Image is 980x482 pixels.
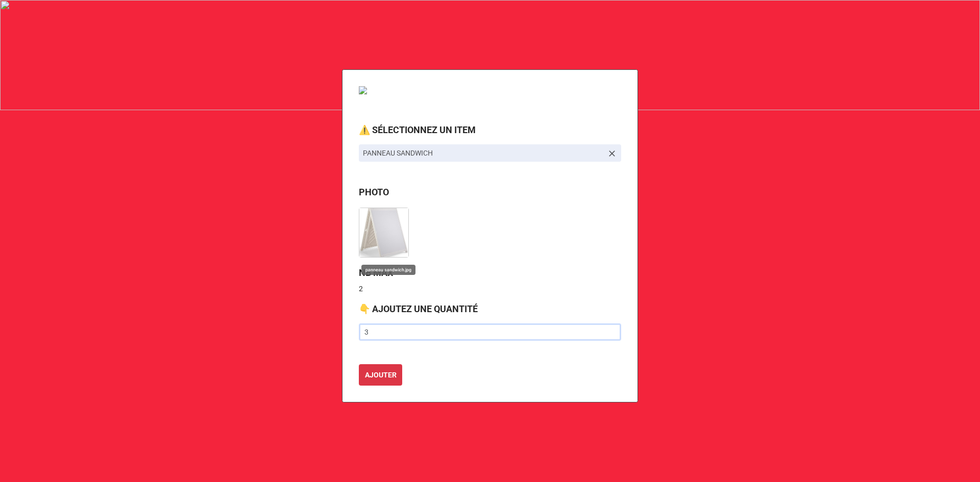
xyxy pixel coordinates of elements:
button: AJOUTER [359,364,402,386]
label: 👇 AJOUTEZ UNE QUANTITÉ [359,302,478,316]
b: PHOTO [359,187,389,197]
b: AJOUTER [365,370,397,380]
b: NB MAX [359,267,393,278]
p: PANNEAU SANDWICH [363,148,603,158]
label: ⚠️ SÉLECTIONNEZ UN ITEM [359,123,476,137]
img: ggCIPkjFSnJ3aC_FhINAMZ47tyA0PfyFcUI0s2967k0 [359,208,408,257]
img: VSJ_SERV_LOIS_SPORT_DEV_SOC.png [359,86,461,94]
p: 2 [359,284,621,294]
